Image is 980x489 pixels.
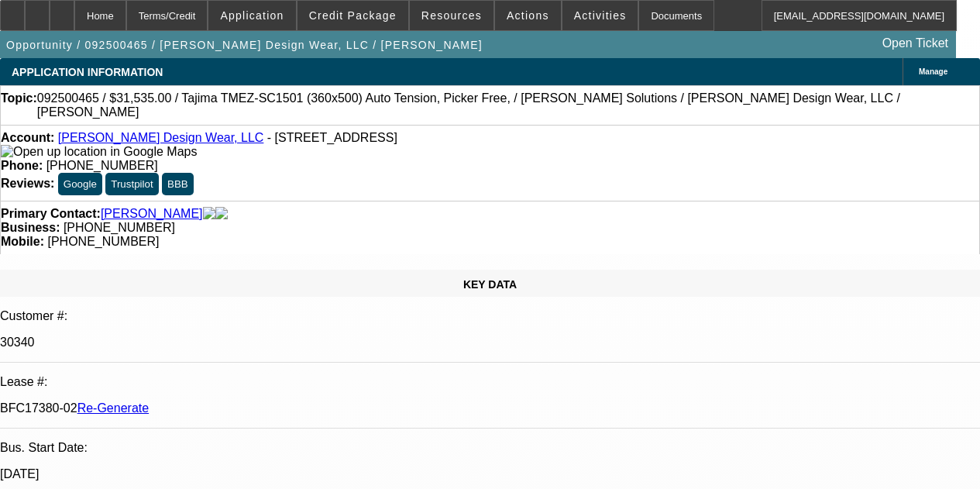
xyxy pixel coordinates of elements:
[46,159,158,172] span: [PHONE_NUMBER]
[463,278,517,291] span: KEY DATA
[1,177,54,190] strong: Reviews:
[37,91,979,119] span: 092500465 / $31,535.00 / Tajima TMEZ-SC1501 (360x500) Auto Tension, Picker Free, / [PERSON_NAME] ...
[495,1,561,30] button: Actions
[1,159,43,172] strong: Phone:
[1,91,37,119] strong: Topic:
[64,221,175,234] span: [PHONE_NUMBER]
[1,207,101,221] strong: Primary Contact:
[919,67,947,76] span: Manage
[1,221,60,234] strong: Business:
[1,145,197,159] img: Open up location in Google Maps
[267,131,397,144] span: - [STREET_ADDRESS]
[203,207,215,221] img: facebook-icon.png
[162,173,194,195] button: BBB
[101,207,203,221] a: [PERSON_NAME]
[215,207,228,221] img: linkedin-icon.png
[47,235,159,248] span: [PHONE_NUMBER]
[1,235,44,248] strong: Mobile:
[562,1,638,30] button: Activities
[574,9,627,22] span: Activities
[208,1,295,30] button: Application
[1,145,197,158] a: View Google Maps
[421,9,482,22] span: Resources
[507,9,549,22] span: Actions
[58,131,264,144] a: [PERSON_NAME] Design Wear, LLC
[297,1,408,30] button: Credit Package
[1,131,54,144] strong: Account:
[6,39,483,51] span: Opportunity / 092500465 / [PERSON_NAME] Design Wear, LLC / [PERSON_NAME]
[58,173,102,195] button: Google
[876,30,954,57] a: Open Ticket
[220,9,284,22] span: Application
[410,1,493,30] button: Resources
[77,401,150,415] a: Re-Generate
[12,66,163,78] span: APPLICATION INFORMATION
[309,9,397,22] span: Credit Package
[105,173,158,195] button: Trustpilot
